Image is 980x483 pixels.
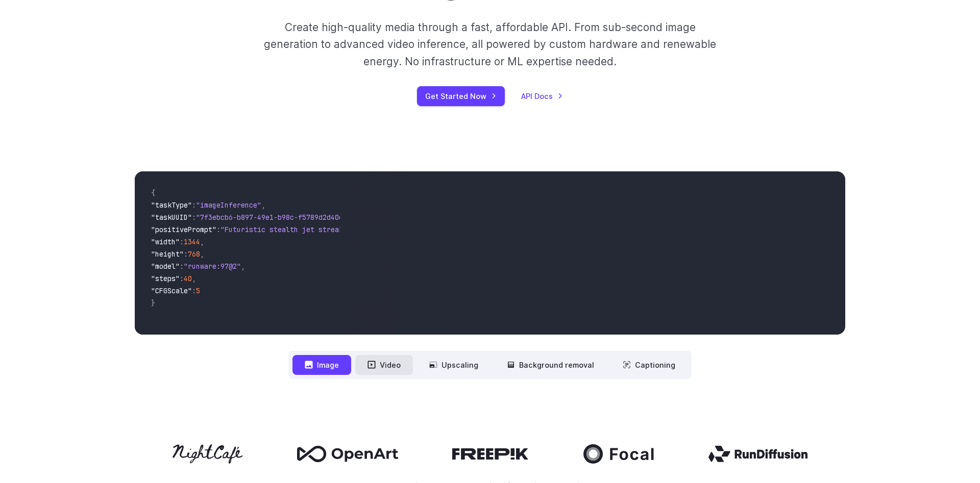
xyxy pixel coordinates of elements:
[417,86,505,106] a: Get Started Now
[192,200,196,210] span: :
[196,200,261,210] span: "imageInference"
[151,213,192,222] span: "taskUUID"
[151,200,192,210] span: "taskType"
[196,213,351,222] span: "7f3ebcb6-b897-49e1-b98c-f5789d2d40d7"
[263,19,718,70] p: Create high-quality media through a fast, affordable API. From sub-second image generation to adv...
[261,200,265,210] span: ,
[180,237,184,246] span: :
[151,286,192,295] span: "CFGScale"
[417,355,491,375] button: Upscaling
[151,274,180,283] span: "steps"
[200,237,204,246] span: ,
[241,262,245,271] span: ,
[151,237,180,246] span: "width"
[196,286,200,295] span: 5
[521,90,563,102] a: API Docs
[220,225,592,234] span: "Futuristic stealth jet streaking through a neon-lit cityscape with glowing purple exhaust"
[216,225,220,234] span: :
[151,262,180,271] span: "model"
[151,249,184,259] span: "height"
[180,262,184,271] span: :
[292,355,351,375] button: Image
[200,249,204,259] span: ,
[151,188,155,197] span: {
[355,355,413,375] button: Video
[184,249,188,259] span: :
[180,274,184,283] span: :
[184,237,200,246] span: 1344
[184,274,192,283] span: 40
[151,225,216,234] span: "positivePrompt"
[192,274,196,283] span: ,
[151,298,155,308] span: }
[610,355,688,375] button: Captioning
[192,286,196,295] span: :
[495,355,606,375] button: Background removal
[184,262,241,271] span: "runware:97@2"
[188,249,200,259] span: 768
[192,213,196,222] span: :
